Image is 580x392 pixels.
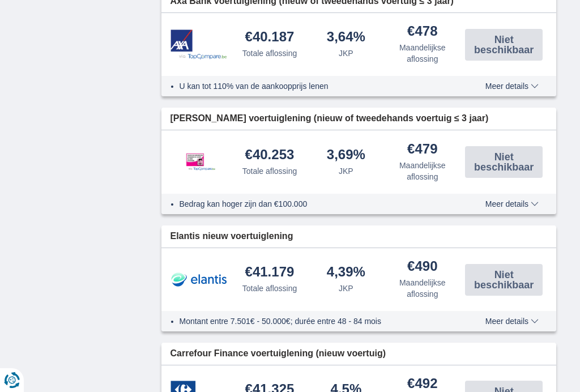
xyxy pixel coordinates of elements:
[407,142,437,157] div: €479
[339,165,353,177] div: JKP
[407,259,437,275] div: €490
[170,230,293,243] span: Elantis nieuw voertuiglening
[389,160,456,182] div: Maandelijkse aflossing
[327,265,365,280] div: 4,39%
[327,148,365,163] div: 3,69%
[180,316,461,327] li: Montant entre 7.501€ - 50.000€; durée entre 48 - 84 mois
[465,146,543,178] button: Niet beschikbaar
[389,277,456,300] div: Maandelijkse aflossing
[477,199,547,208] button: Meer details
[170,29,227,59] img: product.pl.alt Axa Bank
[339,283,353,294] div: JKP
[477,317,547,326] button: Meer details
[485,200,539,208] span: Meer details
[242,165,297,177] div: Totale aflossing
[339,48,353,59] div: JKP
[477,82,547,91] button: Meer details
[170,142,227,182] img: product.pl.alt Leemans Kredieten
[485,317,539,325] span: Meer details
[465,29,543,61] button: Niet beschikbaar
[170,266,227,294] img: product.pl.alt Elantis
[468,35,539,55] span: Niet beschikbaar
[407,377,437,392] div: €492
[468,152,539,172] span: Niet beschikbaar
[242,283,297,294] div: Totale aflossing
[389,42,456,65] div: Maandelijkse aflossing
[245,265,295,280] div: €41.179
[245,148,295,163] div: €40.253
[180,80,461,92] li: U kan tot 110% van de aankoopprijs lenen
[465,264,543,296] button: Niet beschikbaar
[180,198,461,210] li: Bedrag kan hoger zijn dan €100.000
[327,30,365,45] div: 3,64%
[170,347,386,360] span: Carrefour Finance voertuiglening (nieuw voertuig)
[407,24,437,40] div: €478
[485,82,539,90] span: Meer details
[170,112,489,125] span: [PERSON_NAME] voertuiglening (nieuw of tweedehands voertuig ≤ 3 jaar)
[242,48,297,59] div: Totale aflossing
[245,30,295,45] div: €40.187
[468,270,539,290] span: Niet beschikbaar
